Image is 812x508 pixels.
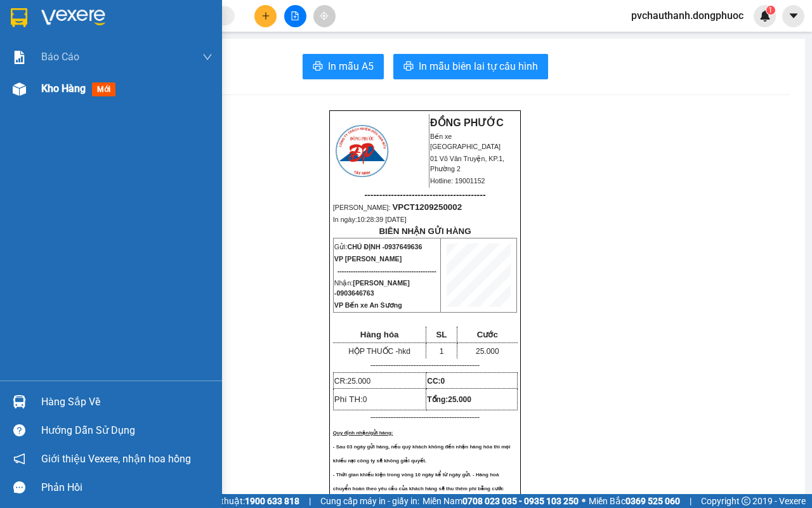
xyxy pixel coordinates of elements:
div: Hàng sắp về [41,393,213,412]
strong: ĐỒNG PHƯỚC [100,7,174,18]
button: aim [313,5,336,27]
strong: CC: [427,377,445,386]
span: ----------------------------------------- [364,190,485,200]
span: copyright [742,497,750,505]
p: ------------------------------------------- [333,412,517,422]
span: Hotline: 19001152 [100,56,155,64]
span: plus [261,11,270,20]
span: CHÚ ĐỊNH - [347,243,422,251]
span: down [202,52,213,62]
span: In ngày: [333,216,407,223]
span: question-circle [13,424,25,436]
span: Tổng: [427,395,471,404]
span: In ngày: [4,92,77,100]
strong: 0369 525 060 [625,496,680,506]
span: SL [436,330,447,339]
span: CR: [334,377,370,386]
span: hkd [398,347,410,356]
span: 1 [440,347,444,356]
span: Phí TH: [334,394,367,404]
span: file-add [291,11,299,20]
span: Hàng hóa [360,330,399,339]
span: notification [13,453,25,465]
span: Miền Nam [422,494,579,508]
span: [PERSON_NAME]: [4,82,133,89]
span: - Sau 03 ngày gửi hàng, nếu quý khách không đến nhận hàng hóa thì mọi khiếu nại công ty sẽ không ... [333,444,511,464]
span: HỘP THUỐC - [348,347,410,356]
img: solution-icon [13,51,26,64]
span: ⚪️ [582,498,586,504]
span: Miền Bắc [589,494,680,508]
span: 0937649636 [384,243,422,251]
span: 01 Võ Văn Truyện, KP.1, Phường 2 [430,155,504,173]
span: Hotline: 19001152 [430,177,485,185]
span: Kho hàng [41,82,86,94]
button: caret-down [782,5,804,27]
span: 1 [768,6,773,15]
span: caret-down [788,10,799,22]
span: VPCT1209250002 [392,202,462,212]
span: Giới thiệu Vexere, nhận hoa hồng [41,451,191,467]
span: 0 [363,395,367,404]
img: logo [334,123,390,179]
span: VP [PERSON_NAME] [334,255,402,263]
span: In mẫu A5 [328,58,374,74]
p: ------------------------------------------- [333,360,517,370]
span: Gửi: [334,243,422,251]
span: 0 [441,377,445,386]
span: Báo cáo [41,49,79,65]
span: Quy định nhận/gửi hàng: [333,430,393,436]
span: - Thời gian khiếu kiện trong vòng 10 ngày kể từ ngày gửi. - Hàng hoá chuyển hoàn theo yêu cầu của... [333,472,504,505]
div: Phản hồi [41,478,213,497]
span: Cung cấp máy in - giấy in: [320,494,419,508]
span: printer [403,61,414,73]
strong: BIÊN NHẬN GỬI HÀNG [379,226,471,236]
span: 0903646763 [336,289,374,297]
img: icon-new-feature [759,10,771,22]
span: pvchauthanh.dongphuoc [621,8,754,23]
span: 01 Võ Văn Truyện, KP.1, Phường 2 [100,38,174,54]
span: -------------------------------------------- [337,267,436,275]
span: 10:28:39 [DATE] [357,216,407,223]
span: 25.000 [476,347,499,356]
span: VP Bến xe An Sương [334,301,402,309]
span: 25.000 [448,395,471,404]
span: message [13,481,25,493]
span: Cước [477,330,498,339]
span: mới [92,82,115,96]
span: [PERSON_NAME] - [334,279,410,297]
div: Hướng dẫn sử dụng [41,421,213,440]
span: 25.000 [347,377,370,386]
strong: ĐỒNG PHƯỚC [430,117,504,128]
span: printer [313,61,323,73]
button: printerIn mẫu biên lai tự cấu hình [393,54,548,79]
img: logo-vxr [11,8,27,27]
img: warehouse-icon [13,82,26,96]
span: ----------------------------------------- [34,68,155,79]
button: file-add [284,5,306,27]
img: logo [4,8,61,63]
button: plus [254,5,277,27]
span: Hỗ trợ kỹ thuật: [183,494,299,508]
strong: 0708 023 035 - 0935 103 250 [462,496,579,506]
img: warehouse-icon [13,395,26,408]
sup: 1 [766,6,775,15]
span: Nhận: [334,279,410,297]
span: In mẫu biên lai tự cấu hình [419,58,538,74]
span: | [309,494,311,508]
span: Bến xe [GEOGRAPHIC_DATA] [430,133,501,150]
strong: 1900 633 818 [245,496,299,506]
span: [PERSON_NAME]: [333,204,462,211]
span: Bến xe [GEOGRAPHIC_DATA] [100,20,171,36]
button: printerIn mẫu A5 [303,54,384,79]
span: aim [320,11,329,20]
span: 10:28:39 [DATE] [28,92,77,100]
span: VPCT1209250002 [63,81,133,90]
span: | [690,494,691,508]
